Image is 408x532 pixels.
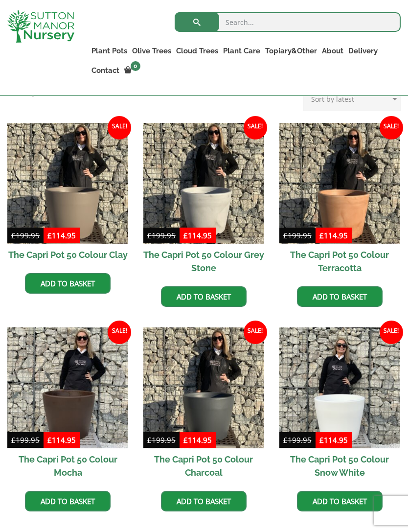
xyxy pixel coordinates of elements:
span: Sale! [380,116,403,139]
img: The Capri Pot 50 Colour Charcoal [143,327,264,448]
bdi: 114.95 [319,231,348,240]
a: 0 [122,64,143,77]
a: Add to basket: “The Capri Pot 50 Colour Charcoal” [161,491,247,511]
span: £ [283,435,288,445]
a: Add to basket: “The Capri Pot 50 Colour Mocha” [25,491,111,511]
span: £ [147,231,152,240]
span: £ [183,435,188,445]
a: About [319,44,346,58]
img: The Capri Pot 50 Colour Mocha [7,327,128,448]
a: Sale! The Capri Pot 50 Colour Mocha [7,327,128,484]
bdi: 199.95 [147,435,176,445]
h2: The Capri Pot 50 Colour Charcoal [143,448,264,484]
bdi: 114.95 [47,231,76,240]
input: Search... [175,12,401,32]
span: £ [319,231,324,240]
a: Sale! The Capri Pot 50 Colour Grey Stone [143,123,264,279]
span: 0 [131,61,140,71]
bdi: 114.95 [183,231,212,240]
span: Sale! [244,116,267,139]
a: Add to basket: “The Capri Pot 50 Colour Clay” [25,273,111,294]
img: The Capri Pot 50 Colour Grey Stone [143,123,264,244]
span: £ [147,435,152,445]
a: Topiary&Other [263,44,319,58]
a: Contact [89,64,122,77]
span: £ [47,435,52,445]
h2: The Capri Pot 50 Colour Mocha [7,448,128,484]
h2: The Capri Pot 50 Colour Clay [7,244,128,266]
span: £ [11,435,16,445]
span: Sale! [108,116,131,139]
bdi: 114.95 [183,435,212,445]
h2: The Capri Pot 50 Colour Snow White [279,448,400,484]
a: Add to basket: “The Capri Pot 50 Colour Grey Stone” [161,286,247,307]
span: Sale! [244,321,267,344]
bdi: 199.95 [283,231,312,240]
a: Sale! The Capri Pot 50 Colour Clay [7,123,128,266]
select: Shop order [303,87,401,111]
a: Olive Trees [130,44,174,58]
bdi: 199.95 [11,231,40,240]
span: Sale! [380,321,403,344]
h2: The Capri Pot 50 Colour Grey Stone [143,244,264,279]
a: Plant Care [221,44,263,58]
a: Add to basket: “The Capri Pot 50 Colour Snow White” [297,491,383,511]
a: Sale! The Capri Pot 50 Colour Charcoal [143,327,264,484]
a: Plant Pots [89,44,130,58]
img: The Capri Pot 50 Colour Snow White [279,327,400,448]
bdi: 114.95 [47,435,76,445]
img: logo [7,10,74,43]
a: Sale! The Capri Pot 50 Colour Terracotta [279,123,400,279]
a: Delivery [346,44,380,58]
span: Sale! [108,321,131,344]
span: £ [47,231,52,240]
bdi: 199.95 [147,231,176,240]
bdi: 199.95 [283,435,312,445]
img: The Capri Pot 50 Colour Terracotta [279,123,400,244]
img: The Capri Pot 50 Colour Clay [7,123,128,244]
span: £ [283,231,288,240]
bdi: 114.95 [319,435,348,445]
a: Cloud Trees [174,44,221,58]
a: Sale! The Capri Pot 50 Colour Snow White [279,327,400,484]
span: £ [183,231,188,240]
h2: The Capri Pot 50 Colour Terracotta [279,244,400,279]
bdi: 199.95 [11,435,40,445]
span: £ [11,231,16,240]
a: Add to basket: “The Capri Pot 50 Colour Terracotta” [297,286,383,307]
span: £ [319,435,324,445]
